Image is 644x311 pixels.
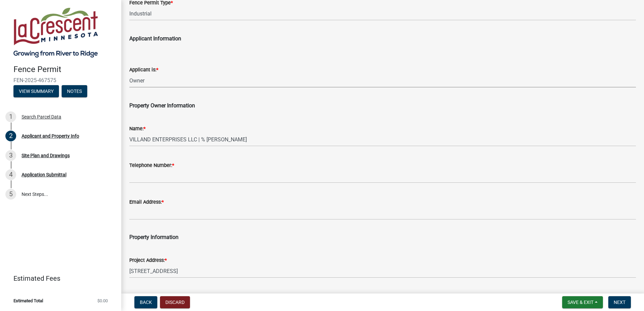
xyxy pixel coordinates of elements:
div: 5 [5,189,16,200]
label: Telephone Number: [129,163,174,168]
div: Applicant and Property Info [22,134,79,138]
div: 4 [5,169,16,180]
button: Back [134,296,157,308]
button: Notes [62,85,87,97]
span: Property Information [129,234,179,240]
img: City of La Crescent, Minnesota [13,7,98,58]
div: 1 [5,111,16,122]
div: 3 [5,150,16,161]
button: Next [608,296,631,308]
label: Project Address: [129,258,167,263]
wm-modal-confirm: Notes [62,89,87,94]
span: Next [614,300,625,305]
button: View Summary [13,85,59,97]
button: Save & Exit [562,296,603,308]
span: Property Owner Information [129,102,195,109]
span: Back [140,300,152,305]
span: FEN-2025-467575 [13,77,108,83]
label: Applicant is: [129,68,158,72]
wm-modal-confirm: Summary [13,89,59,94]
span: Save & Exit [568,300,593,305]
div: Site Plan and Drawings [22,153,70,158]
label: Name: [129,127,146,131]
div: Application Submittal [22,172,66,177]
span: $0.00 [97,299,108,303]
h4: Fence Permit [13,65,116,74]
label: Fence Permit Type [129,1,173,5]
span: Estimated Total [13,299,43,303]
div: 2 [5,131,16,141]
button: Discard [160,296,190,308]
label: Email Address: [129,200,164,205]
a: Estimated Fees [5,272,110,285]
span: Applicant Information [129,35,181,42]
div: Search Parcel Data [22,114,61,119]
